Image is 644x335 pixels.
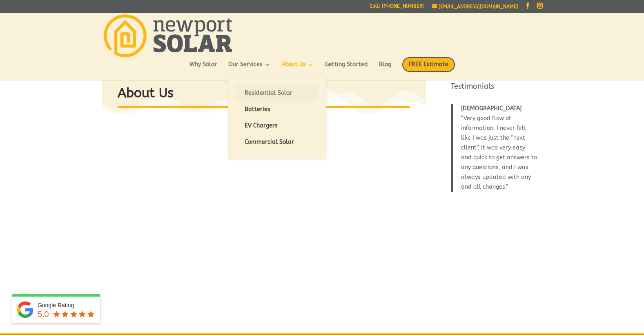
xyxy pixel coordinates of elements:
[228,62,271,76] a: Our Services
[370,4,424,12] a: Call: [PHONE_NUMBER]
[379,62,391,76] a: Blog
[236,85,318,101] a: Residential Solar
[104,14,232,57] img: Newport Solar | Solar Energy Optimized.
[402,57,455,72] span: FREE Estimate
[38,310,49,319] span: 5.0
[118,85,174,100] strong: About Us
[451,104,537,192] blockquote: Very good flow of information. I never felt like I was just the “next client”, it was very easy a...
[325,62,368,76] a: Getting Started
[38,301,96,309] div: Google Rating
[189,62,217,76] a: Why Solar
[236,134,318,150] a: Commercial Solar
[282,62,314,76] a: About Us
[402,57,455,80] a: FREE Estimate
[451,81,537,96] h4: Testimonials
[236,118,318,134] a: EV Chargers
[461,105,521,112] span: [DEMOGRAPHIC_DATA]
[432,4,518,9] a: [EMAIL_ADDRESS][DOMAIN_NAME]
[236,101,318,118] a: Batteries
